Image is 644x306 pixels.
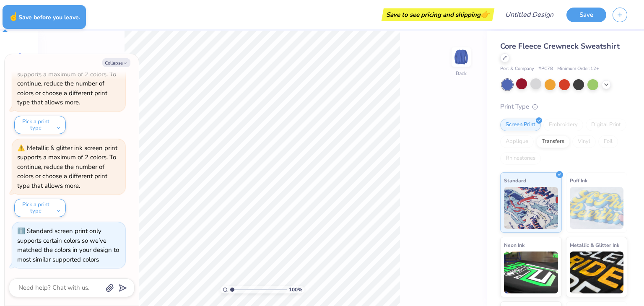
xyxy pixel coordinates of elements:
[586,119,626,131] div: Digital Print
[504,241,525,249] span: Neon Ink
[289,286,302,293] span: 100 %
[17,144,117,190] div: Metallic & glitter ink screen print supports a maximum of 2 colors. To continue, reduce the numbe...
[14,199,66,217] button: Pick a print type
[570,187,624,229] img: Puff Ink
[500,152,541,165] div: Rhinestones
[480,9,490,19] span: 👉
[572,135,596,148] div: Vinyl
[17,227,119,264] div: Standard screen print only supports certain colors so we’ve matched the colors in your design to ...
[500,135,534,148] div: Applique
[570,176,587,185] span: Puff Ink
[500,119,541,131] div: Screen Print
[557,65,599,73] span: Minimum Order: 12 +
[504,176,526,185] span: Standard
[570,252,624,293] img: Metallic & Glitter Ink
[14,116,66,134] button: Pick a print type
[499,6,560,23] input: Untitled Design
[384,8,492,21] div: Save to see pricing and shipping
[536,135,570,148] div: Transfers
[500,102,627,112] div: Print Type
[500,41,620,51] span: Core Fleece Crewneck Sweatshirt
[566,8,606,22] button: Save
[598,135,618,148] div: Foil
[570,241,619,249] span: Metallic & Glitter Ink
[17,60,117,106] div: Metallic & glitter ink screen print supports a maximum of 2 colors. To continue, reduce the numbe...
[543,119,583,131] div: Embroidery
[500,65,534,73] span: Port & Company
[504,252,558,293] img: Neon Ink
[456,70,467,77] div: Back
[102,58,130,67] button: Collapse
[453,49,470,65] img: Back
[504,187,558,229] img: Standard
[538,65,553,73] span: # PC78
